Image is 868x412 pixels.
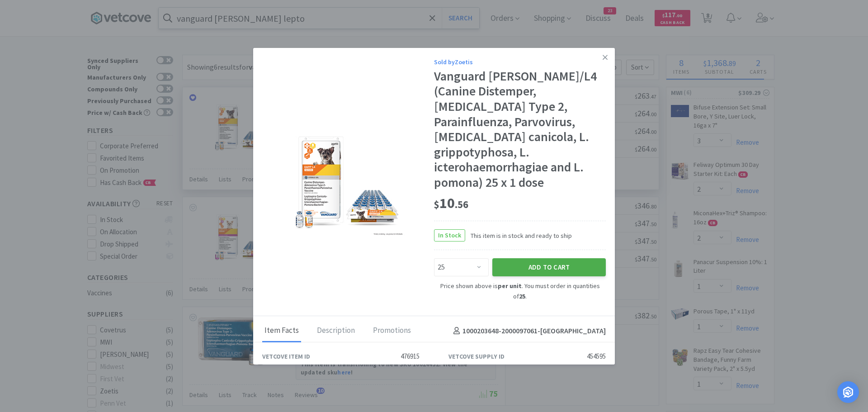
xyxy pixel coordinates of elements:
div: Sold by Zoetis [434,57,606,67]
div: Vetcove Supply ID [448,351,505,361]
div: Price shown above is . You must order in quantities of . [434,281,606,301]
div: Promotions [371,320,413,342]
div: Vetcove Item ID [262,351,310,361]
span: $ [434,198,439,211]
h4: 1000203648-2000097061 - [GEOGRAPHIC_DATA] [450,325,606,337]
img: 242976692c4341f6aedac764817cc72f_454595.png [289,120,407,238]
button: Add to Cart [492,258,606,276]
span: In Stock [434,230,465,241]
div: 476915 [401,351,420,362]
span: . 56 [455,198,468,211]
span: 10 [434,194,468,212]
div: 454595 [587,351,606,362]
span: This item is in stock and ready to ship [465,231,572,241]
strong: 25 [519,292,525,300]
div: Description [315,320,357,342]
div: Open Intercom Messenger [837,381,859,403]
div: Item Facts [262,320,301,342]
strong: per unit [498,282,522,290]
div: Vanguard [PERSON_NAME]/L4 (Canine Distemper, [MEDICAL_DATA] Type 2, Parainfluenza, Parvovirus, [M... [434,69,606,190]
